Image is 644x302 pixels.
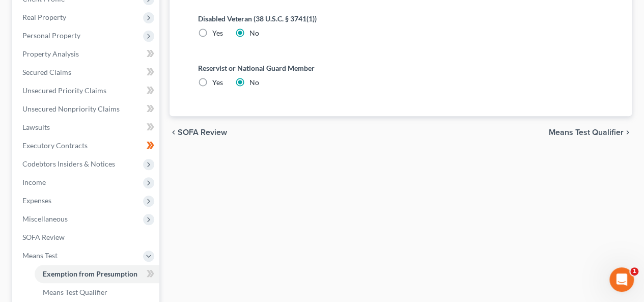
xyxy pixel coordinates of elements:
span: No [249,78,259,87]
span: Yes [212,78,223,87]
span: 1 [630,267,638,276]
span: Miscellaneous [22,214,68,223]
a: Secured Claims [14,63,159,81]
iframe: Intercom live chat [609,267,634,292]
button: chevron_left SOFA Review [170,128,227,136]
span: Codebtors Insiders & Notices [22,159,115,168]
a: Property Analysis [14,45,159,63]
a: Exemption from Presumption [35,265,159,283]
span: Means Test Qualifier [549,128,624,136]
span: Unsecured Nonpriority Claims [22,104,120,113]
span: Unsecured Priority Claims [22,86,106,95]
i: chevron_left [170,128,178,136]
label: Reservist or National Guard Member [198,63,603,73]
span: Exemption from Presumption [43,269,137,278]
span: SOFA Review [22,233,65,241]
span: Means Test Qualifier [43,288,107,296]
a: Unsecured Nonpriority Claims [14,100,159,118]
span: Real Property [22,13,66,21]
span: Lawsuits [22,123,50,131]
label: Disabled Veteran (38 U.S.C. § 3741(1)) [198,13,603,24]
span: Income [22,178,46,186]
span: Expenses [22,196,51,205]
a: Unsecured Priority Claims [14,81,159,100]
a: Executory Contracts [14,136,159,155]
span: Property Analysis [22,49,79,58]
span: Yes [212,29,223,37]
i: chevron_right [624,128,632,136]
span: Personal Property [22,31,80,40]
span: Means Test [22,251,58,260]
a: Means Test Qualifier [35,283,159,301]
span: Executory Contracts [22,141,88,150]
button: Means Test Qualifier chevron_right [549,128,632,136]
a: Lawsuits [14,118,159,136]
span: Secured Claims [22,68,71,76]
span: No [249,29,259,37]
a: SOFA Review [14,228,159,246]
span: SOFA Review [178,128,227,136]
